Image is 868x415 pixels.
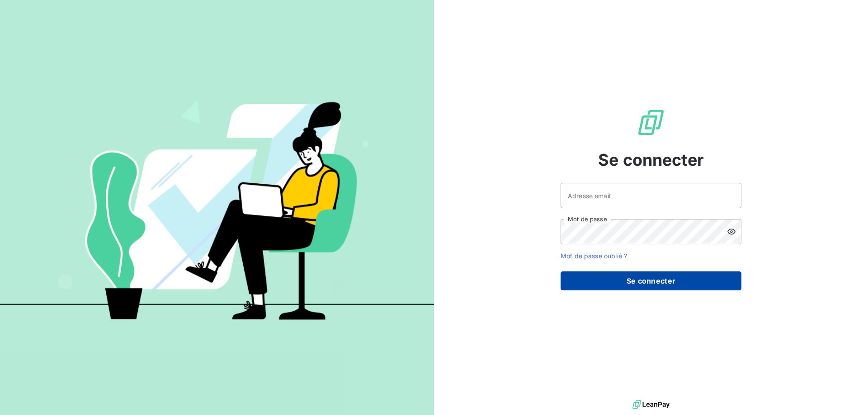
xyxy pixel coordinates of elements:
[561,252,627,260] a: Mot de passe oublié ?
[561,271,741,290] button: Se connecter
[632,398,670,411] img: logo
[598,148,704,172] span: Se connecter
[637,108,665,137] img: Logo LeanPay
[561,183,741,208] input: placeholder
